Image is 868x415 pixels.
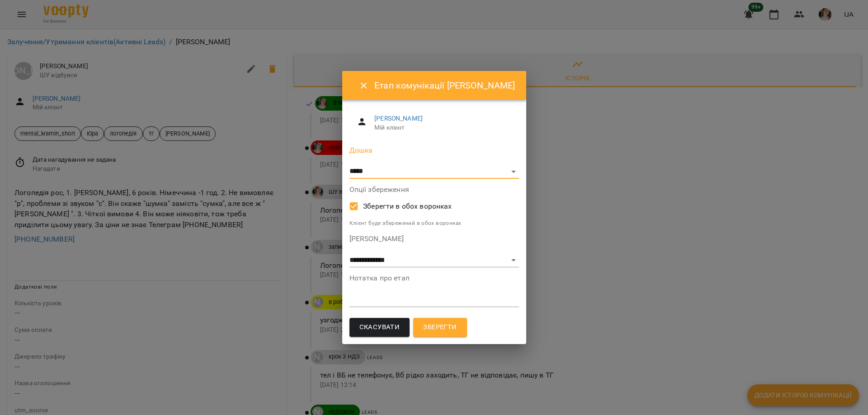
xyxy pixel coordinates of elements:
[349,186,519,193] label: Опції збереження
[413,318,467,337] button: Зберегти
[374,79,515,93] h6: Етап комунікації [PERSON_NAME]
[349,219,519,228] p: Клієнт буде збережений в обох воронках
[349,147,519,154] label: Дошка
[374,115,423,122] a: [PERSON_NAME]
[349,275,519,282] label: Нотатка про етап
[349,235,519,242] label: [PERSON_NAME]
[359,322,400,333] span: Скасувати
[349,318,410,337] button: Скасувати
[423,322,457,333] span: Зберегти
[363,201,452,212] span: Зберегти в обох воронках
[374,123,511,132] span: Мій клієнт
[353,75,375,97] button: Close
